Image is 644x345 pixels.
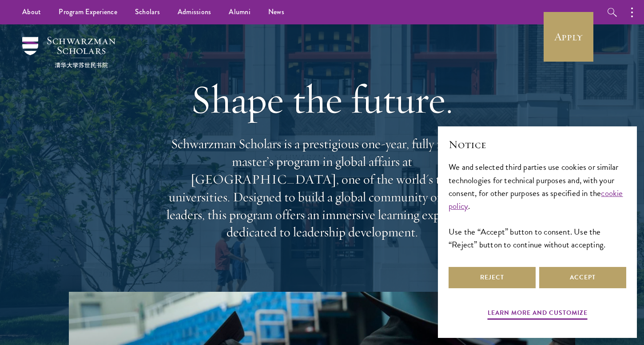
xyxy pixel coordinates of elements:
[449,161,626,251] div: We and selected third parties use cookies or similar technologies for technical purposes and, wit...
[162,135,482,241] p: Schwarzman Scholars is a prestigious one-year, fully funded master’s program in global affairs at...
[544,12,593,62] a: Apply
[449,187,623,212] a: cookie policy
[488,307,588,321] button: Learn more and customize
[449,267,536,288] button: Reject
[162,74,482,124] h1: Shape the future.
[449,137,626,152] h2: Notice
[539,267,626,288] button: Accept
[22,37,115,68] img: Schwarzman Scholars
